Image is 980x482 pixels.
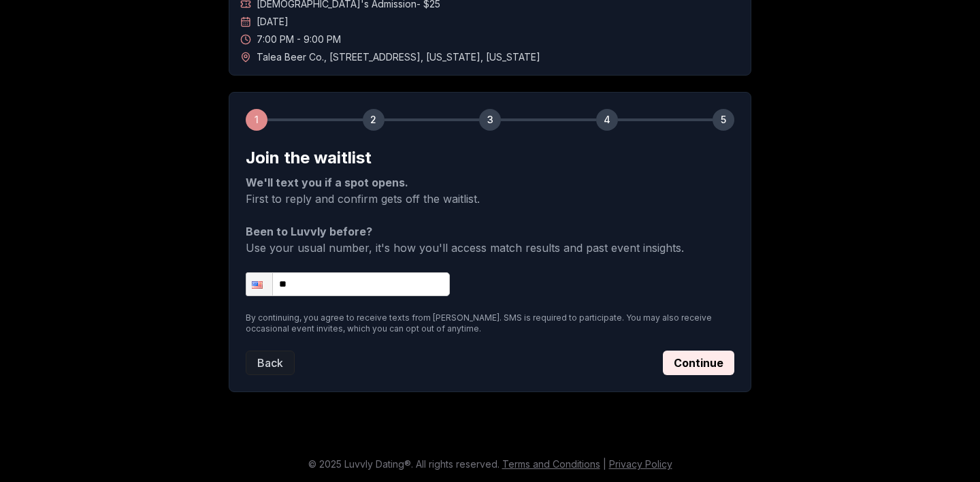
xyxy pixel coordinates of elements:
p: First to reply and confirm gets off the waitlist. [246,174,734,207]
div: United States: + 1 [246,273,272,295]
div: 1 [246,109,267,131]
div: 2 [363,109,385,131]
button: Back [246,351,295,375]
span: Talea Beer Co. , [STREET_ADDRESS] , [US_STATE] , [US_STATE] [257,50,540,64]
div: 3 [479,109,501,131]
span: [DATE] [257,15,289,29]
h2: Join the waitlist [246,147,734,169]
p: By continuing, you agree to receive texts from [PERSON_NAME]. SMS is required to participate. You... [246,312,734,334]
p: Use your usual number, it's how you'll access match results and past event insights. [246,223,734,256]
div: 5 [713,109,734,131]
button: Continue [663,351,734,375]
span: 7:00 PM - 9:00 PM [257,33,341,46]
a: Privacy Policy [609,458,672,470]
a: Terms and Conditions [502,458,600,470]
div: 4 [596,109,618,131]
strong: Been to Luvvly before? [246,225,372,238]
span: | [603,458,606,470]
strong: We'll text you if a spot opens. [246,176,408,189]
